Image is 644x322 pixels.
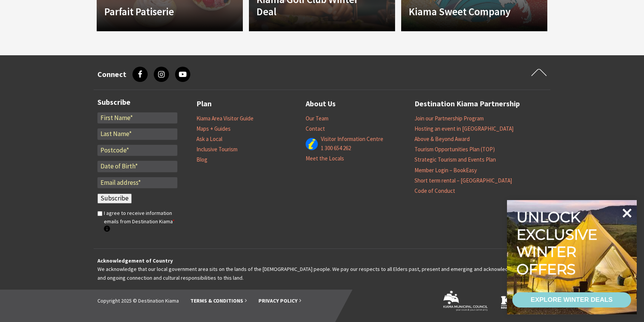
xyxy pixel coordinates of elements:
div: Unlock exclusive winter offers [516,208,601,278]
h3: Connect [97,70,126,79]
a: EXPLORE WINTER DEALS [512,292,631,308]
a: Terms & Conditions [190,297,247,304]
strong: Acknowledgement of Country [97,257,173,264]
a: Hosting an event in [GEOGRAPHIC_DATA] [414,125,513,133]
li: Copyright 2025 © Destination Kiama [97,296,179,305]
a: Plan [196,98,212,110]
a: Visitor Information Centre [321,135,383,143]
img: Kiama Logo [501,293,547,309]
a: Member Login – BookEasy [414,167,477,174]
input: Email address* [97,177,177,189]
a: About Us [306,98,336,110]
label: I agree to receive information emails from Destination Kiama [104,209,177,234]
a: Maps + Guides [196,125,231,133]
a: Our Team [306,115,328,122]
a: Inclusive Tourism [196,146,238,153]
h4: Kiama Sweet Company [409,5,518,18]
a: 1 300 654 262 [321,144,351,152]
a: Join our Partnership Program [414,115,484,122]
div: EXPLORE WINTER DEALS [531,292,612,308]
a: Privacy Policy [258,297,301,304]
a: Ask a Local [196,135,222,143]
input: Postcode* [97,145,177,156]
input: Last Name* [97,128,177,140]
a: Contact [306,125,325,133]
h4: Parfait Patiserie [104,5,213,18]
a: Meet the Locals [306,155,344,162]
p: We acknowledge that our local government area sits on the lands of the [DEMOGRAPHIC_DATA] people.... [97,256,547,282]
a: Strategic Tourism and Events Plan [414,156,496,163]
input: Subscribe [97,194,132,203]
a: Above & Beyond Award [414,135,470,143]
a: Kiama Area Visitor Guide [196,115,253,122]
a: Tourism Opportunities Plan (TOP) [414,146,495,153]
h3: Subscribe [97,98,177,107]
input: First Name* [97,112,177,124]
a: Short term rental – [GEOGRAPHIC_DATA] Code of Conduct [414,177,512,195]
a: Blog [196,156,207,163]
input: Date of Birth* [97,161,177,172]
a: Destination Kiama Partnership [414,98,520,110]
